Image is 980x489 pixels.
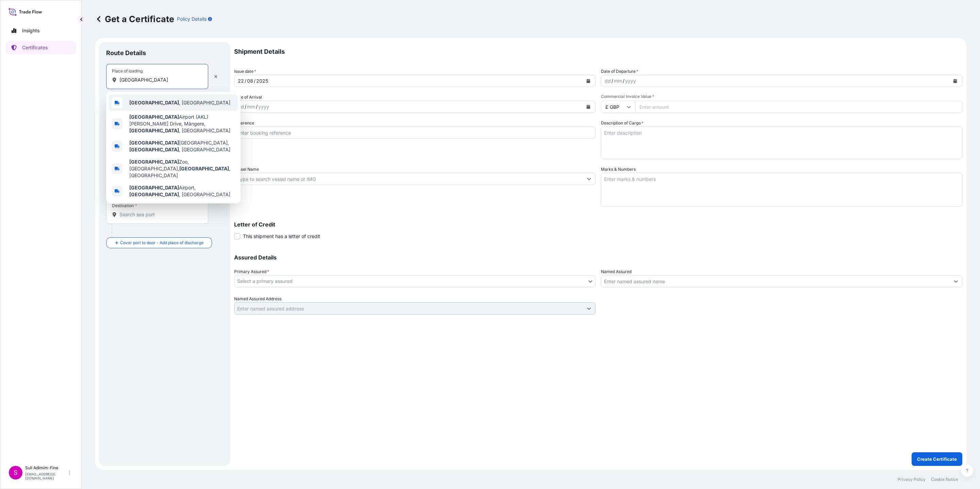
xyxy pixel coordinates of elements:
[234,68,256,75] span: Issue date
[234,94,262,101] span: Date of Arrival
[256,103,258,111] div: /
[583,101,594,112] button: Calendar
[14,469,18,476] span: S
[604,77,611,85] div: day,
[129,147,179,152] b: [GEOGRAPHIC_DATA]
[601,275,950,287] input: Assured Name
[254,77,256,85] div: /
[613,77,623,85] div: month,
[129,184,235,198] span: Airport, , [GEOGRAPHIC_DATA]
[611,77,613,85] div: /
[950,75,961,86] button: Calendar
[95,14,174,24] p: Get a Certificate
[237,103,245,111] div: day,
[237,77,245,85] div: day,
[234,127,595,139] input: Enter booking reference
[234,268,269,275] span: Primary Assured
[25,472,67,480] p: [EMAIL_ADDRESS][DOMAIN_NAME]
[601,166,636,173] label: Marks & Numbers
[120,239,203,246] span: Cover port to door - Add place of discharge
[624,77,637,85] div: year,
[258,103,270,111] div: year,
[112,203,137,208] div: Destination
[129,99,230,106] span: , [GEOGRAPHIC_DATA]
[583,302,595,315] button: Show suggestions
[234,222,962,227] p: Letter of Credit
[623,77,624,85] div: /
[256,77,269,85] div: year,
[129,158,235,179] span: Zoo, [GEOGRAPHIC_DATA], , [GEOGRAPHIC_DATA]
[129,100,179,105] b: [GEOGRAPHIC_DATA]
[25,465,67,471] p: Suli Adimim-Fine
[234,166,259,173] label: Vessel Name
[129,191,179,197] b: [GEOGRAPHIC_DATA]
[106,49,146,57] p: Route Details
[22,44,48,51] p: Certificates
[635,101,962,113] input: Enter amount
[129,114,179,120] b: [GEOGRAPHIC_DATA]
[234,255,962,260] p: Assured Details
[234,302,583,315] input: Named Assured Address
[601,120,643,127] label: Description of Cargo
[246,77,254,85] div: month,
[243,233,320,240] span: This shipment has a letter of credit
[129,185,179,190] b: [GEOGRAPHIC_DATA]
[246,103,256,111] div: month,
[245,77,246,85] div: /
[119,211,200,218] input: Destination
[234,296,281,302] label: Named Assured Address
[129,139,235,153] span: [GEOGRAPHIC_DATA], , [GEOGRAPHIC_DATA]
[119,77,200,83] input: Place of loading
[129,140,179,146] b: [GEOGRAPHIC_DATA]
[950,275,962,287] button: Show suggestions
[583,75,594,86] button: Calendar
[583,173,595,185] button: Show suggestions
[931,477,958,482] p: Cookie Notice
[129,128,179,133] b: [GEOGRAPHIC_DATA]
[917,456,957,462] p: Create Certificate
[129,114,235,134] span: Airport (AKL) [PERSON_NAME] Drive, Māngere, , [GEOGRAPHIC_DATA]
[234,173,583,185] input: Type to search vessel name or IMO
[106,92,241,203] div: Show suggestions
[112,68,143,74] div: Place of loading
[237,278,293,285] span: Select a primary assured
[234,120,254,127] label: Reference
[601,94,962,99] span: Commercial Invoice Value
[179,166,229,171] b: [GEOGRAPHIC_DATA]
[245,103,246,111] div: /
[601,268,632,275] label: Named Assured
[177,16,207,22] p: Policy Details
[22,27,39,34] p: Insights
[601,68,638,75] span: Date of Departure
[234,42,962,61] p: Shipment Details
[129,159,179,165] b: [GEOGRAPHIC_DATA]
[898,477,926,482] p: Privacy Policy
